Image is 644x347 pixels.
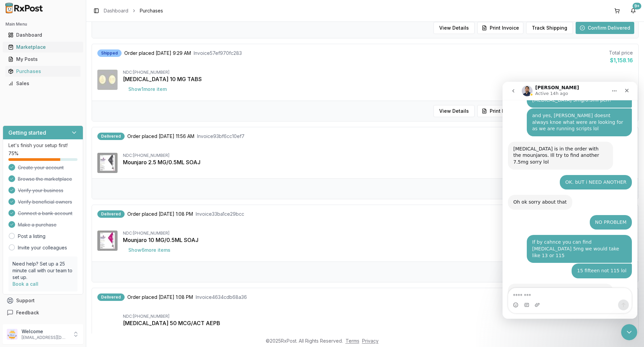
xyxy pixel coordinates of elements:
a: Sales [5,77,80,90]
p: Need help? Set up a 25 minute call with our team to set up. [12,261,73,281]
h3: Getting started [8,129,46,137]
a: Privacy [362,338,379,344]
a: Post a listing [18,233,45,240]
nav: breadcrumb [104,7,163,14]
button: Confirm Delivered [576,22,634,34]
img: RxPost Logo [3,3,46,13]
img: Arnuity Ellipta 50 MCG/ACT AEPB [97,314,118,334]
div: $1,158.16 [609,56,633,64]
div: Delivered [97,293,125,301]
span: Order placed [DATE] 1:08 PM [127,211,193,217]
div: NDC: [PHONE_NUMBER] [123,70,633,75]
a: Book a call [12,281,38,287]
span: Verify your business [18,187,63,194]
h2: Main Menu [5,22,80,27]
button: 9+ [628,5,639,16]
div: Delivered [97,133,125,140]
a: Invite your colleagues [18,244,67,251]
img: Mounjaro 10 MG/0.5ML SOAJ [97,231,118,251]
button: Support [3,294,83,307]
a: Marketplace [5,41,80,53]
div: [MEDICAL_DATA] 10 MG TABS [123,75,633,83]
div: Sales [8,80,78,87]
div: Mounjaro 2.5 MG/0.5ML SOAJ [123,158,633,166]
a: Purchases [5,65,80,77]
span: Invoice 33ba1ce29bcc [196,211,244,217]
div: NDC: [PHONE_NUMBER] [123,153,633,158]
span: Purchases [140,7,163,14]
iframe: Intercom live chat [503,82,637,319]
button: Show6more items [123,244,176,256]
span: Make a purchase [18,221,57,228]
button: Track Shipping [526,22,573,34]
iframe: Intercom live chat [621,324,637,340]
p: Let's finish your setup first! [8,142,77,149]
button: View Details [433,22,475,34]
span: Invoice 93bf6cc10ef7 [197,133,245,140]
button: Dashboard [3,30,83,40]
div: Delivered [97,210,125,218]
a: Dashboard [5,29,80,41]
div: NDC: [PHONE_NUMBER] [123,231,633,236]
a: Terms [346,338,359,344]
button: Marketplace [3,42,83,53]
div: Purchases [8,68,78,75]
div: Total price [609,49,633,56]
div: 9+ [633,3,641,9]
span: 75 % [8,150,19,157]
p: Welcome [22,328,68,335]
span: Verify beneficial owners [18,199,72,205]
span: Order placed [DATE] 1:08 PM [127,294,193,301]
button: View Details [433,105,475,117]
span: Order placed [DATE] 11:56 AM [127,133,194,140]
img: User avatar [7,329,18,340]
a: Dashboard [104,7,128,14]
button: Purchases [3,66,83,77]
span: Order placed [DATE] 9:29 AM [124,50,191,57]
a: My Posts [5,53,80,65]
div: My Posts [8,56,78,63]
div: Marketplace [8,44,78,50]
span: Connect a bank account [18,210,72,217]
div: [MEDICAL_DATA] 50 MCG/ACT AEPB [123,319,633,327]
span: Invoice 4634cdb68a36 [196,294,247,301]
div: Mounjaro 10 MG/0.5ML SOAJ [123,236,633,244]
img: Jardiance 10 MG TABS [97,70,118,90]
span: Create your account [18,164,64,171]
button: My Posts [3,54,83,65]
span: Invoice 57ef970fc283 [194,50,242,57]
span: Feedback [16,309,39,316]
p: [EMAIL_ADDRESS][DOMAIN_NAME] [22,335,68,340]
div: Shipped [97,49,122,57]
img: Mounjaro 2.5 MG/0.5ML SOAJ [97,153,118,173]
button: Show1more item [123,83,172,95]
